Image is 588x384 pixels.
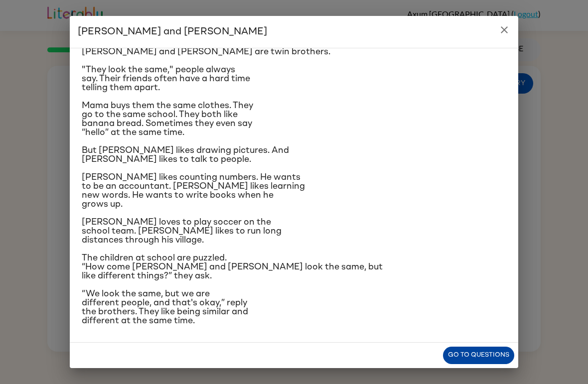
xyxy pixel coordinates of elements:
[82,101,253,137] span: Mama buys them the same clothes. They go to the same school. They both like banana bread. Sometim...
[82,254,383,280] span: The children at school are puzzled. “How come [PERSON_NAME] and [PERSON_NAME] look the same, but ...
[82,173,305,209] span: [PERSON_NAME] likes counting numbers. He wants to be an accountant. [PERSON_NAME] likes learning ...
[82,47,330,56] span: [PERSON_NAME] and [PERSON_NAME] are twin brothers.
[82,218,282,245] span: [PERSON_NAME] loves to play soccer on the school team. [PERSON_NAME] likes to run long distances ...
[82,146,289,164] span: But [PERSON_NAME] likes drawing pictures. And [PERSON_NAME] likes to talk to people.
[443,347,514,364] button: Go to questions
[70,16,518,48] h2: [PERSON_NAME] and [PERSON_NAME]
[82,289,248,325] span: “We look the same, but we are different people, and that's okay,” reply the brothers. They like b...
[494,20,514,40] button: close
[82,65,250,92] span: "They look the same," people always say. Their friends often have a hard time telling them apart.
